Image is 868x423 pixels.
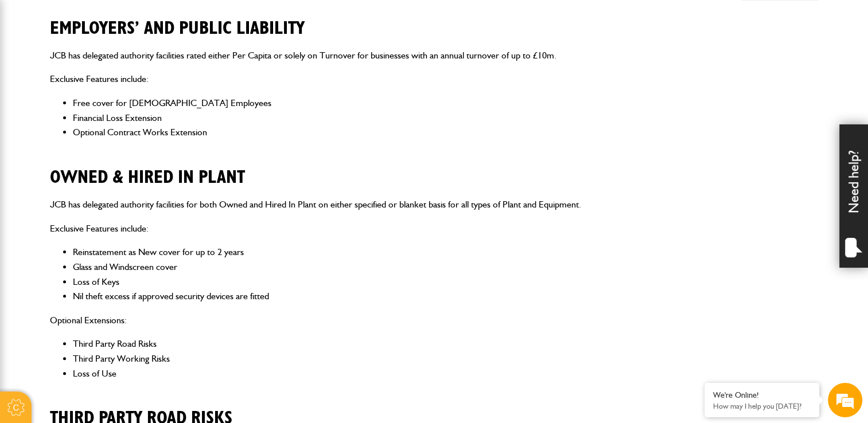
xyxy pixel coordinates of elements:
[713,390,811,400] div: We're Online!
[50,221,819,236] p: Exclusive Features include:
[20,64,48,80] img: d_20077148190_company_1631870298795_20077148190
[50,313,819,328] p: Optional Extensions:
[73,260,819,275] li: Glass and Windscreen cover
[15,174,209,199] input: Enter your phone number
[15,207,209,323] textarea: Type your message and hit 'Enter'
[156,332,208,348] em: Start Chat
[73,289,819,304] li: Nil theft excess if approved security devices are fitted
[188,6,216,33] div: Minimize live chat window
[73,111,819,126] li: Financial Loss Extension
[73,366,819,381] li: Loss of Use
[73,96,819,111] li: Free cover for [DEMOGRAPHIC_DATA] Employees
[15,106,209,131] input: Enter your last name
[73,336,819,351] li: Third Party Road Risks
[50,48,819,63] p: JCB has delegated authority facilities rated either Per Capita or solely on Turnover for business...
[73,245,819,260] li: Reinstatement as New cover for up to 2 years
[50,197,819,212] p: JCB has delegated authority facilities for both Owned and Hired In Plant on either specified or b...
[50,149,819,188] h2: Owned & Hired In Plant
[839,124,868,268] div: Need help?
[73,351,819,366] li: Third Party Working Risks
[15,140,209,165] input: Enter your email address
[713,402,811,410] p: How may I help you today?
[73,275,819,289] li: Loss of Keys
[50,72,819,87] p: Exclusive Features include:
[60,64,193,79] div: Chat with us now
[73,125,819,140] li: Optional Contract Works Extension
